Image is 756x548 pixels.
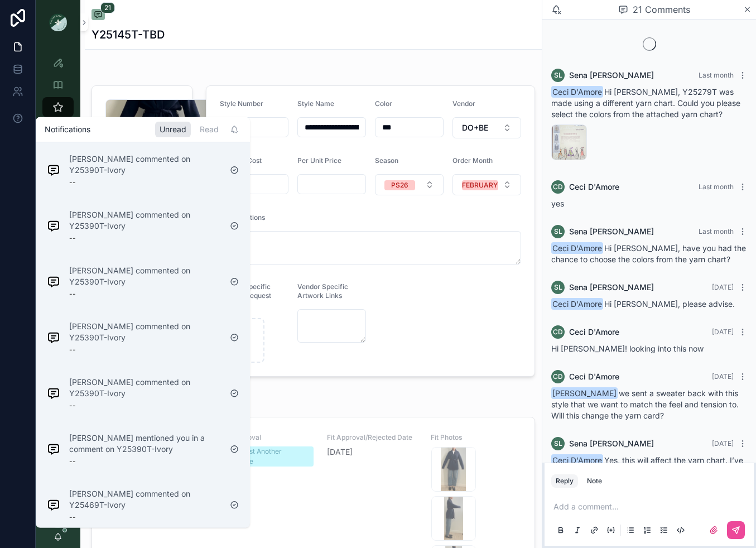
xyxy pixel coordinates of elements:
[69,512,76,521] p: --
[431,433,521,442] span: Fit Photos
[452,174,521,195] button: Select Button
[569,226,654,237] span: Sena [PERSON_NAME]
[462,180,498,190] div: FEBRUARY
[69,209,221,231] p: [PERSON_NAME] commented on Y25390T-Ivory
[220,99,263,108] span: Style Number
[69,432,221,454] p: [PERSON_NAME] mentioned you in a comment on Y25390T-Ivory
[553,372,563,381] span: CD
[554,283,562,292] span: SL
[327,446,417,458] span: [DATE]
[551,454,603,466] span: Ceci D'Amore
[587,477,602,485] div: Note
[223,433,313,442] span: Fit Approval
[452,156,493,165] span: Order Month
[569,70,654,81] span: Sena [PERSON_NAME]
[569,326,619,338] span: Ceci D'Amore
[554,227,562,236] span: SL
[69,177,76,186] p: --
[47,498,60,511] img: Notification icon
[69,320,221,343] p: [PERSON_NAME] commented on Y25390T-Ivory
[92,9,105,22] button: 21
[554,439,562,448] span: SL
[551,87,740,119] span: Hi [PERSON_NAME], Y25279T was made using a different yarn chart. Could you please select the colo...
[712,439,734,448] span: [DATE]
[69,488,221,510] p: [PERSON_NAME] commented on Y25469T-Ivory
[569,181,619,193] span: Ceci D'Amore
[69,153,221,175] p: [PERSON_NAME] commented on Y25390T-Ivory
[551,242,603,254] span: Ceci D'Amore
[699,227,734,235] span: Last month
[375,99,392,108] span: Color
[69,376,221,398] p: [PERSON_NAME] commented on Y25390T-Ivory
[47,219,60,232] img: Notification icon
[297,156,341,165] span: Per Unit Price
[47,442,60,455] img: Notification icon
[36,45,80,243] div: scrollable content
[551,299,735,309] span: Hi [PERSON_NAME], please advise.
[69,401,76,410] p: --
[69,345,76,354] p: --
[47,275,60,288] img: Notification icon
[297,282,348,300] span: Vendor Specific Artwork Links
[712,283,734,291] span: [DATE]
[569,371,619,382] span: Ceci D'Amore
[551,344,704,353] span: Hi [PERSON_NAME]! looking into this now
[375,156,398,165] span: Season
[100,2,115,13] span: 21
[551,455,743,487] span: Yes, this will affect the yarn chart. I’ve added a photo of the chart in the 8/27 comment above.
[297,99,334,108] span: Style Name
[462,122,488,133] span: DO+BE
[553,328,563,337] span: CD
[69,289,76,298] p: --
[551,199,564,208] span: yes
[699,71,734,79] span: Last month
[391,180,408,190] div: PS26
[551,86,603,98] span: Ceci D'Amore
[551,243,746,264] span: Hi [PERSON_NAME], have you had the chance to choose the colors from the yarn chart?
[92,27,165,42] h1: Y25145T-TBD
[569,282,654,293] span: Sena [PERSON_NAME]
[69,233,76,242] p: --
[551,387,618,399] span: [PERSON_NAME]
[569,438,654,449] span: Sena [PERSON_NAME]
[633,3,690,16] span: 21 Comments
[327,433,417,442] span: Fit Approval/Rejected Date
[229,446,306,467] div: Request Another Sample
[49,13,67,31] img: App logo
[47,330,60,344] img: Notification icon
[452,99,475,108] span: Vendor
[47,163,60,176] img: Notification icon
[712,328,734,336] span: [DATE]
[69,265,221,287] p: [PERSON_NAME] commented on Y25390T-Ivory
[47,386,60,400] img: Notification icon
[452,117,521,138] button: Select Button
[554,71,562,80] span: SL
[155,121,191,137] div: Unread
[551,388,739,420] span: we sent a sweater back with this style that we want to match the feel and tension to. Will this c...
[553,182,563,191] span: CD
[69,456,76,465] p: --
[551,474,578,488] button: Reply
[582,474,606,488] button: Note
[551,298,603,310] span: Ceci D'Amore
[375,174,444,195] button: Select Button
[195,121,223,137] div: Read
[45,123,90,134] h1: Notifications
[699,182,734,191] span: Last month
[712,372,734,381] span: [DATE]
